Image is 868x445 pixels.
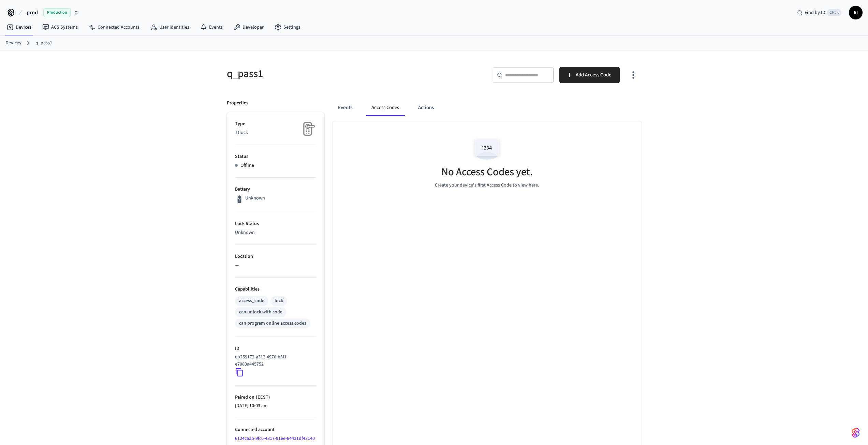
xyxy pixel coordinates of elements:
[227,67,430,81] h5: q_pass1
[827,9,841,16] span: Ctrl K
[235,286,316,293] p: Capabilities
[235,435,315,442] a: 6124c6ab-9fc0-4317-91ee-64431df43140
[240,162,254,169] p: Offline
[43,8,71,17] span: Production
[235,253,316,260] p: Location
[235,262,316,269] p: —
[5,40,21,47] a: Devices
[472,135,502,164] img: Access Codes Empty State
[227,100,248,107] p: Properties
[235,354,313,368] p: eb259172-a312-4976-b3f1-e7083a445752
[235,153,316,160] p: Status
[269,21,306,33] a: Settings
[805,9,825,16] span: Find by ID
[849,6,863,19] button: EI
[235,186,316,193] p: Battery
[235,129,316,136] p: Ttlock
[239,320,306,327] div: can program online access codes
[235,345,316,352] p: ID
[235,229,316,236] p: Unknown
[37,21,83,33] a: ACS Systems
[852,427,860,438] img: SeamLogoGradient.69752ec5.svg
[792,6,846,19] div: Find by IDCtrl K
[275,297,283,305] div: lock
[333,100,358,116] button: Events
[145,21,195,33] a: User Identities
[333,100,642,116] div: ant example
[239,297,264,305] div: access_code
[235,394,316,401] p: Paired on
[576,71,612,79] span: Add Access Code
[83,21,145,33] a: Connected Accounts
[441,165,533,179] h5: No Access Codes yet.
[235,120,316,128] p: Type
[245,195,265,202] p: Unknown
[35,40,52,47] a: q_pass1
[435,182,539,189] p: Create your device's first Access Code to view here.
[235,426,316,433] p: Connected account
[413,100,439,116] button: Actions
[254,394,270,401] span: ( EEST )
[366,100,404,116] button: Access Codes
[195,21,228,33] a: Events
[299,120,316,137] img: Placeholder Lock Image
[850,6,862,19] span: EI
[1,21,37,33] a: Devices
[559,67,620,83] button: Add Access Code
[27,9,38,17] span: prod
[235,220,316,227] p: Lock Status
[235,402,316,410] p: [DATE] 10:03 am
[228,21,269,33] a: Developer
[239,309,282,316] div: can unlock with code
